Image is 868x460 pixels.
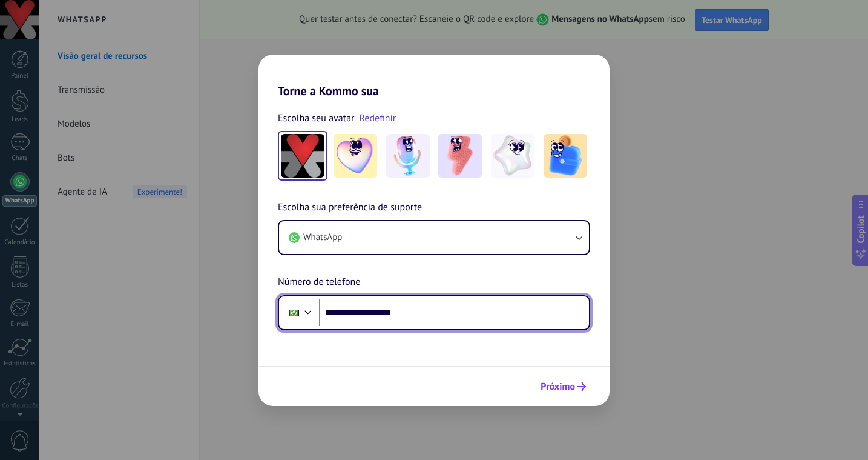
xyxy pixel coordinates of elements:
[283,300,306,325] div: Brazil: + 55
[278,275,360,290] span: Número de telefone
[258,55,610,98] h2: Torne a Kommo sua
[278,110,355,126] span: Escolha seu avatar
[541,382,575,391] span: Próximo
[360,112,396,124] a: Redefinir
[438,134,482,178] img: -3.jpeg
[334,134,377,178] img: -1.jpeg
[279,221,589,254] button: WhatsApp
[491,134,534,178] img: -4.jpeg
[303,232,342,244] span: WhatsApp
[535,376,591,397] button: Próximo
[544,134,587,178] img: -5.jpeg
[386,134,430,178] img: -2.jpeg
[278,200,422,216] span: Escolha sua preferência de suporte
